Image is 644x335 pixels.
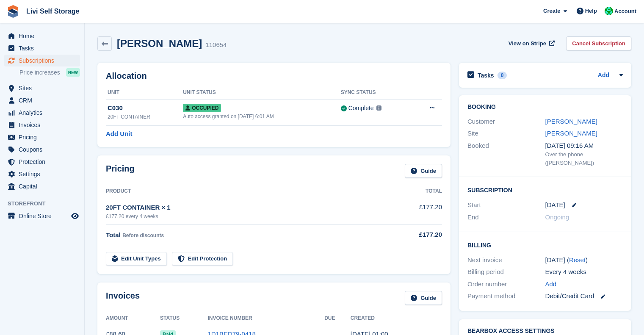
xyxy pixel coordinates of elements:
a: menu [4,144,80,155]
div: Complete [348,104,374,113]
div: NEW [66,68,80,77]
div: [DATE] 09:16 AM [545,141,623,151]
span: View on Stripe [509,39,546,48]
a: [PERSON_NAME] [545,130,597,137]
a: Guide [405,291,442,305]
a: menu [4,119,80,131]
div: Auto access granted on [DATE] 6:01 AM [183,113,341,120]
h2: Booking [467,104,623,111]
span: Price increases [19,69,60,77]
a: Livi Self Storage [23,4,83,18]
h2: Allocation [106,71,442,81]
th: Product [106,185,390,198]
span: Before discounts [122,233,164,238]
img: Joe Robertson [605,7,613,15]
a: menu [4,210,80,222]
span: Invoices [19,119,69,131]
th: Total [390,185,442,198]
th: Sync Status [341,86,412,100]
a: Preview store [70,211,80,221]
span: Occupied [183,104,221,112]
div: 20FT CONTAINER [108,113,183,121]
h2: BearBox Access Settings [467,328,623,335]
h2: Pricing [106,164,135,178]
a: View on Stripe [505,36,556,50]
div: £177.20 every 4 weeks [106,213,390,220]
h2: Tasks [478,72,494,79]
span: CRM [19,94,69,106]
span: Analytics [19,107,69,119]
a: menu [4,156,80,168]
h2: Subscription [467,185,623,194]
a: Price increases NEW [19,68,80,77]
span: Total [106,231,121,238]
span: Storefront [8,199,84,208]
div: Customer [467,117,545,127]
span: Protection [19,156,69,168]
th: Invoice Number [207,312,324,325]
span: Account [614,7,636,16]
span: Home [19,30,69,42]
span: Online Store [19,210,69,222]
a: [PERSON_NAME] [545,118,597,125]
span: Pricing [19,131,69,143]
th: Due [324,312,351,325]
a: menu [4,107,80,119]
img: icon-info-grey-7440780725fd019a000dd9b08b2336e03edf1995a4989e88bcd33f0948082b44.svg [376,105,381,111]
div: [DATE] ( ) [545,255,623,265]
div: C030 [108,103,183,113]
h2: [PERSON_NAME] [117,38,202,49]
a: menu [4,168,80,180]
a: menu [4,180,80,192]
div: 20FT CONTAINER × 1 [106,203,390,213]
div: Site [467,129,545,138]
a: menu [4,55,80,66]
a: menu [4,42,80,54]
span: Create [543,7,560,15]
div: Billing period [467,267,545,277]
a: Reset [569,256,586,263]
a: Add [545,280,557,289]
span: Subscriptions [19,55,69,66]
div: Order number [467,280,545,289]
time: 2025-09-28 00:00:00 UTC [545,200,565,210]
a: Add Unit [106,129,132,139]
div: 110654 [205,40,227,50]
th: Created [351,312,442,325]
a: menu [4,94,80,106]
a: Cancel Subscription [566,36,631,50]
div: Payment method [467,291,545,301]
div: Booked [467,141,545,167]
a: Add [598,71,609,80]
div: 0 [498,72,507,79]
th: Status [160,312,207,325]
h2: Invoices [106,291,140,305]
a: menu [4,82,80,94]
span: Help [585,7,597,15]
div: Over the phone ([PERSON_NAME]) [545,150,623,167]
th: Amount [106,312,160,325]
div: Start [467,200,545,210]
span: Tasks [19,42,69,54]
span: Ongoing [545,213,569,221]
a: menu [4,131,80,143]
div: Every 4 weeks [545,267,623,277]
span: Coupons [19,144,69,155]
div: Next invoice [467,255,545,265]
span: Sites [19,82,69,94]
a: Edit Protection [172,252,233,266]
span: Settings [19,168,69,180]
div: End [467,213,545,222]
img: stora-icon-8386f47178a22dfd0bd8f6a31ec36ba5ce8667c1dd55bd0f319d3a0aa187defe.svg [7,5,19,18]
td: £177.20 [390,198,442,224]
h2: Billing [467,241,623,249]
span: Capital [19,180,69,192]
a: menu [4,30,80,42]
div: Debit/Credit Card [545,291,623,301]
a: Guide [405,164,442,178]
a: Edit Unit Types [106,252,167,266]
th: Unit Status [183,86,341,100]
div: £177.20 [390,230,442,240]
th: Unit [106,86,183,100]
